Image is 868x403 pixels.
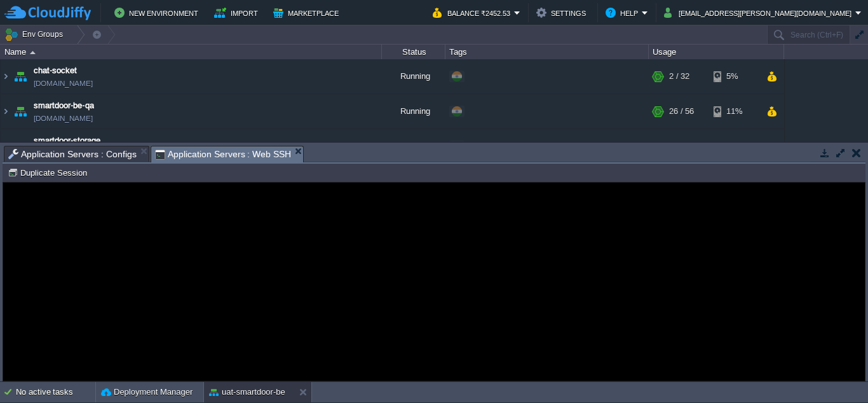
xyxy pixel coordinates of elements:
div: Name [1,45,381,59]
button: Env Groups [4,25,67,43]
img: AMDAwAAAACH5BAEAAAAALAAAAAABAAEAAAICRAEAOw== [11,94,29,129]
button: New Environment [114,5,202,20]
div: No active tasks [16,382,95,402]
div: 2 / 32 [669,59,689,94]
button: Duplicate Session [8,167,91,178]
div: 5% [714,59,755,94]
div: 3% [714,129,755,164]
button: [EMAIL_ADDRESS][PERSON_NAME][DOMAIN_NAME] [664,5,855,20]
img: AMDAwAAAACH5BAEAAAAALAAAAAABAAEAAAICRAEAOw== [1,59,11,94]
button: Marketplace [273,5,342,20]
button: Import [214,5,262,20]
iframe: chat widget [815,352,855,390]
img: CloudJiffy [4,5,91,21]
div: Usage [649,45,783,59]
a: chat-socket [34,64,77,77]
div: Tags [446,45,648,59]
img: AMDAwAAAACH5BAEAAAAALAAAAAABAAEAAAICRAEAOw== [1,94,11,129]
a: smartdoor-be-qa [34,99,94,112]
span: Application Servers : Web SSH [155,146,292,162]
div: 11% [714,94,755,129]
button: Help [606,5,642,20]
img: AMDAwAAAACH5BAEAAAAALAAAAAABAAEAAAICRAEAOw== [11,59,29,94]
div: 26 / 56 [669,94,694,129]
a: smartdoor-storage [34,134,100,147]
div: Status [383,45,445,59]
a: [DOMAIN_NAME] [34,112,93,125]
img: AMDAwAAAACH5BAEAAAAALAAAAAABAAEAAAICRAEAOw== [30,51,36,54]
div: Running [382,59,445,94]
div: Running [382,94,445,129]
img: AMDAwAAAACH5BAEAAAAALAAAAAABAAEAAAICRAEAOw== [1,129,11,164]
div: Running [382,129,445,164]
button: uat-smartdoor-be [209,386,285,399]
button: Balance ₹2452.53 [433,5,514,20]
div: 1 / 16 [669,129,689,164]
span: Application Servers : Configs [8,146,137,162]
img: AMDAwAAAACH5BAEAAAAALAAAAAABAAEAAAICRAEAOw== [11,129,29,164]
a: [DOMAIN_NAME] [34,77,93,90]
button: Deployment Manager [101,386,193,399]
button: Settings [536,5,590,20]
